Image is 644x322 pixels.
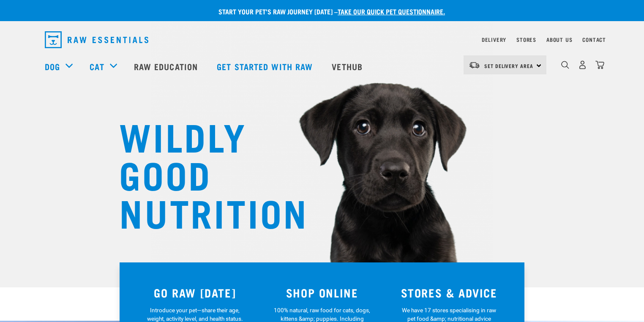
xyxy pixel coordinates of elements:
[561,61,569,69] img: home-icon-1@2x.png
[90,60,104,73] a: Cat
[484,64,533,67] span: Set Delivery Area
[264,286,381,299] h3: SHOP ONLINE
[578,60,587,69] img: user.png
[595,60,604,69] img: home-icon@2x.png
[546,38,572,41] a: About Us
[126,49,208,83] a: Raw Education
[323,49,373,83] a: Vethub
[45,60,60,73] a: Dog
[338,9,445,13] a: take our quick pet questionnaire.
[208,49,323,83] a: Get started with Raw
[119,116,288,230] h1: WILDLY GOOD NUTRITION
[469,61,480,69] img: van-moving.png
[45,31,148,48] img: Raw Essentials Logo
[38,28,606,52] nav: dropdown navigation
[482,38,506,41] a: Delivery
[390,286,508,299] h3: STORES & ADVICE
[582,38,606,41] a: Contact
[136,286,254,299] h3: GO RAW [DATE]
[516,38,536,41] a: Stores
